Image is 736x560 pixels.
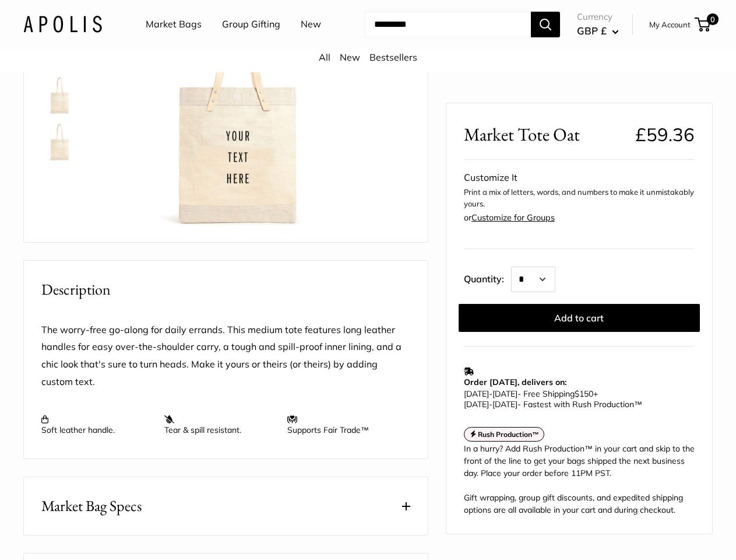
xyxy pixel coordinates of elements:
span: Currency [577,9,619,25]
p: Print a mix of letters, words, and numbers to make it unmistakably yours. [464,187,695,209]
p: The worry-free go-along for daily errands. This medium tote features long leather handles for eas... [41,321,410,391]
a: Group Gifting [222,16,280,33]
span: - Fastest with Rush Production™ [464,399,642,409]
p: Soft leather handle. [41,414,153,435]
p: - Free Shipping + [464,388,689,409]
span: $150 [575,388,593,399]
strong: Order [DATE], delivers on: [464,377,566,387]
img: Market Tote Oat [41,124,79,161]
img: Market Tote Oat [41,77,79,114]
a: All [319,51,330,63]
span: 0 [707,13,719,25]
a: My Account [649,17,691,32]
span: [DATE] [492,399,517,409]
a: Market Tote Oat [39,121,81,163]
span: [DATE] [492,388,517,399]
div: Customize It [464,169,695,187]
strong: Rush Production™ [478,430,539,439]
span: Market Bag Specs [41,495,142,517]
button: Market Bag Specs [24,477,428,535]
a: New [340,51,360,63]
a: 0 [696,17,710,32]
label: Quantity: [464,263,511,292]
span: - [489,399,492,409]
a: Market Tote Oat [39,75,81,117]
span: GBP £ [577,24,607,37]
a: Bestsellers [369,51,417,63]
span: Market Tote Oat [464,124,626,145]
p: Supports Fair Trade™ [287,414,399,435]
h2: Description [41,278,410,301]
a: Customize for Groups [471,212,555,223]
a: New [301,16,321,33]
button: Search [531,12,560,37]
span: [DATE] [464,399,489,409]
p: Tear & spill resistant. [164,414,276,435]
a: Market Bags [146,16,202,33]
span: - [489,388,492,399]
div: In a hurry? Add Rush Production™ in your cart and skip to the front of the line to get your bags ... [464,443,695,516]
button: GBP £ [577,22,619,40]
span: £59.36 [635,123,695,146]
input: Search... [365,12,531,37]
div: or [464,210,555,226]
button: Add to cart [459,304,700,332]
span: [DATE] [464,388,489,399]
img: Apolis [23,16,102,33]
